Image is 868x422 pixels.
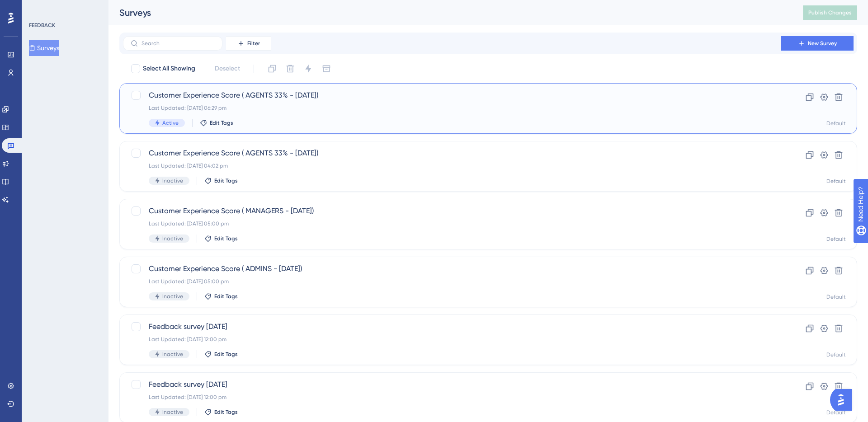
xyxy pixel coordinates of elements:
span: Inactive [162,408,183,416]
div: Last Updated: [DATE] 06:29 pm [149,104,755,112]
button: Publish Changes [803,5,857,20]
div: Default [826,178,846,185]
span: Edit Tags [210,119,233,127]
span: Customer Experience Score ( MANAGERS - [DATE]) [149,206,755,216]
span: Inactive [162,235,183,242]
span: Customer Experience Score ( AGENTS 33% - [DATE]) [149,148,755,159]
span: Customer Experience Score ( ADMINS - [DATE]) [149,263,755,274]
iframe: UserGuiding AI Assistant Launcher [830,386,857,413]
div: Last Updated: [DATE] 05:00 pm [149,220,755,227]
span: Publish Changes [808,9,852,16]
button: Edit Tags [204,177,238,184]
span: Edit Tags [214,351,238,358]
div: Default [826,293,846,300]
span: New Survey [808,40,837,47]
input: Search [142,40,215,47]
div: Default [826,235,846,243]
div: Default [826,409,846,416]
span: Inactive [162,351,183,358]
button: Surveys [29,40,59,56]
button: Edit Tags [204,293,238,300]
span: Customer Experience Score ( AGENTS 33% - [DATE]) [149,90,755,101]
div: FEEDBACK [29,22,55,29]
span: Edit Tags [214,235,238,242]
button: Edit Tags [204,351,238,358]
span: Active [162,119,179,127]
span: Select All Showing [143,63,195,74]
div: Default [826,120,846,127]
button: Deselect [207,61,248,77]
span: Need Help? [21,2,57,13]
span: Inactive [162,177,183,184]
div: Last Updated: [DATE] 04:02 pm [149,162,755,169]
button: Edit Tags [204,408,238,416]
div: Last Updated: [DATE] 12:00 pm [149,394,755,401]
button: New Survey [781,36,854,51]
div: Surveys [119,6,780,19]
span: Filter [247,40,260,47]
button: Edit Tags [200,119,233,127]
button: Edit Tags [204,235,238,242]
span: Deselect [215,63,240,74]
div: Last Updated: [DATE] 05:00 pm [149,278,755,285]
button: Filter [226,36,271,51]
span: Edit Tags [214,293,238,300]
span: Feedback survey [DATE] [149,379,755,390]
span: Edit Tags [214,177,238,184]
span: Edit Tags [214,408,238,416]
div: Last Updated: [DATE] 12:00 pm [149,336,755,343]
span: Inactive [162,293,183,300]
span: Feedback survey [DATE] [149,321,755,332]
div: Default [826,351,846,358]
